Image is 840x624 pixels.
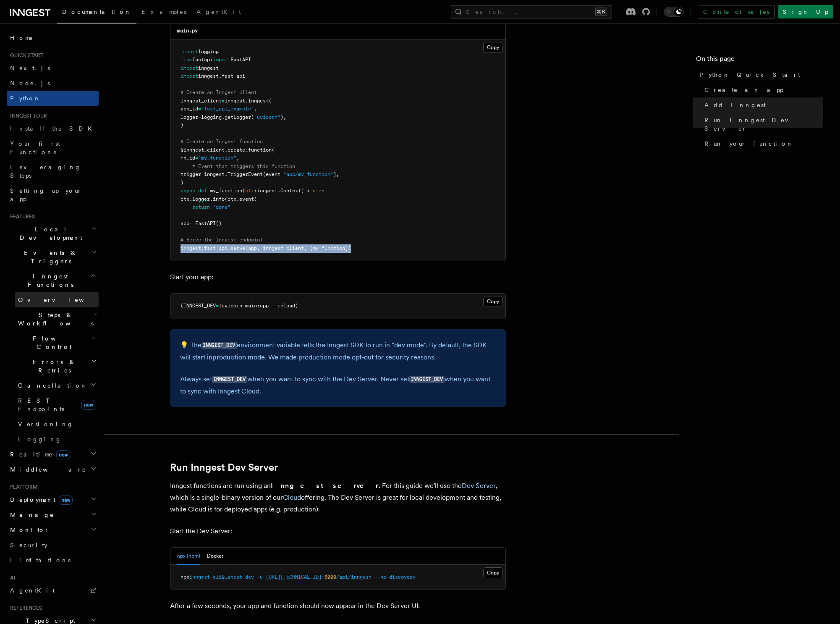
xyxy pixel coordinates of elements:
a: Your first Functions [7,136,99,160]
a: Run Inngest Dev Server [170,461,278,473]
p: After a few seconds, your app and function should now appear in the Dev Server UI: [170,600,506,612]
span: Python Quick Start [699,71,800,79]
span: dev [245,574,254,580]
span: Inngest tour [7,113,47,119]
p: Always set when you want to sync with the Dev Server. Never set when you want to sync with Innges... [180,373,496,397]
span: Next.js [10,65,50,71]
a: Logging [15,432,99,447]
span: 8000 [324,574,336,580]
span: . [225,147,228,153]
span: Inngest Functions [7,272,91,289]
span: Examples [141,8,186,15]
a: AgentKit [191,3,246,23]
span: : [254,188,257,194]
span: logger [181,114,198,120]
a: Python Quick Start [696,67,823,82]
span: def [198,188,207,194]
span: fastapi [192,57,213,63]
span: inngest_client [181,98,222,104]
span: import [181,73,198,79]
span: = [216,303,219,309]
a: Cloud [283,493,301,501]
span: Events & Triggers [7,249,92,265]
span: () [216,220,222,226]
span: trigger [181,171,201,177]
span: my_function [210,188,242,194]
code: INNGEST_DEV [409,376,445,383]
a: REST Endpointsnew [15,393,99,417]
kbd: ⌘K [595,8,607,16]
span: "uvicorn" [254,114,280,120]
span: AgentKit [196,8,241,15]
h4: On this page [696,54,823,67]
span: Your first Functions [10,140,60,155]
span: . [245,98,248,104]
span: Home [10,34,34,42]
span: AgentKit [10,587,55,594]
span: Security [10,542,47,548]
span: from [181,57,192,63]
a: Documentation [57,3,136,24]
span: = [201,171,204,177]
a: Overview [15,292,99,307]
span: info [213,196,225,202]
span: . [189,196,192,202]
button: Monitor [7,522,99,537]
span: # Create an Inngest client [181,89,257,95]
span: inngest [198,65,219,71]
span: Context) [280,188,304,194]
span: ( [269,98,272,104]
a: Next.js [7,60,99,76]
span: Errors & Retries [15,358,91,375]
span: , [254,106,257,112]
span: Python [10,95,41,102]
span: . [201,245,204,251]
code: INNGEST_DEV [212,376,247,383]
a: Dev Server [462,482,496,490]
span: npx [181,574,189,580]
span: Features [7,213,35,220]
p: 💡 The environment variable tells the Inngest SDK to run in "dev mode". By default, the SDK will s... [180,339,496,363]
a: Setting up your app [7,183,99,207]
span: ) [181,122,183,128]
span: Logging [18,436,62,443]
code: INNGEST_DEV [201,342,237,349]
button: npx (npm) [177,548,200,565]
span: Run Inngest Dev Server [704,116,823,133]
span: create_function [228,147,272,153]
span: ( [242,188,245,194]
a: Home [7,30,99,45]
span: , [236,155,239,161]
span: app_id [181,106,198,112]
span: Monitor [7,526,50,534]
span: : [322,188,324,194]
span: (event [263,171,280,177]
button: Copy [483,296,503,307]
span: @inngest_client [181,147,225,153]
span: Middleware [7,465,86,474]
a: Leveraging Steps [7,160,99,183]
span: . [219,73,222,79]
span: return [192,204,210,210]
span: Platform [7,484,38,490]
a: Security [7,537,99,553]
span: REST Endpoints [18,397,64,412]
span: new [56,450,70,459]
span: # Serve the Inngest endpoint [181,237,263,243]
span: Limitations [10,557,71,564]
span: inngest. [204,171,228,177]
span: Flow Control [15,334,91,351]
span: Install the SDK [10,125,97,132]
span: Run your function [704,139,793,148]
span: (INNGEST_DEV [181,303,216,309]
span: ( [272,147,275,153]
span: ) [181,180,183,186]
span: "app/my_function" [283,171,333,177]
span: AI [7,574,16,581]
button: Inngest Functions [7,269,99,292]
span: Leveraging Steps [10,164,81,179]
span: Manage [7,511,54,519]
button: Middleware [7,462,99,477]
span: TriggerEvent [228,171,263,177]
span: inngest [257,188,277,194]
